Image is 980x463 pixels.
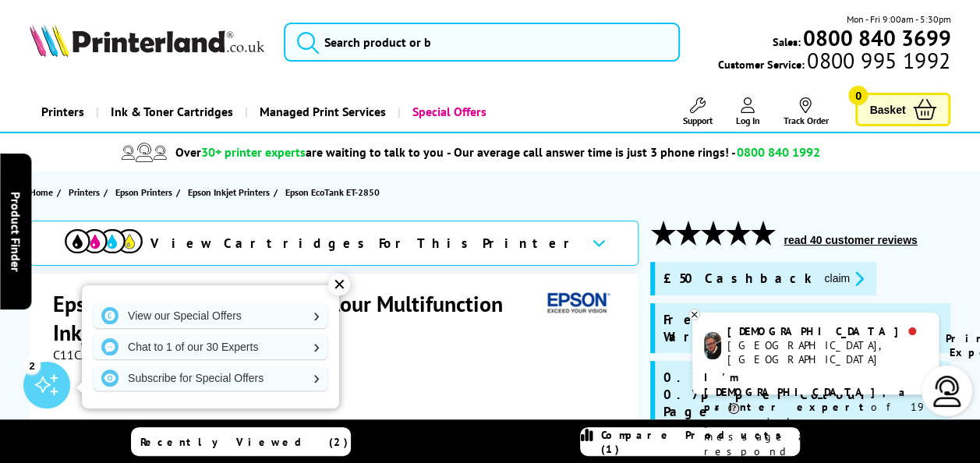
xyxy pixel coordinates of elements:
[69,184,100,200] span: Printers
[245,92,398,132] a: Managed Print Services
[140,435,348,449] span: Recently Viewed (2)
[201,144,306,160] span: 30+ printer experts
[736,144,819,160] span: 0800 840 1992
[718,53,950,72] span: Customer Service:
[175,144,444,160] span: Over are waiting to talk to you
[94,366,327,391] a: Subscribe for Special Offers
[30,23,264,57] img: Printerland Logo
[663,270,812,288] span: £50 Cashback
[704,332,721,359] img: chris-livechat.png
[601,428,799,456] span: Compare Products (1)
[69,184,104,200] a: Printers
[111,92,233,132] span: Ink & Toner Cartridges
[663,311,886,345] span: Free 5 Year Warranty
[94,334,327,359] a: Chat to 1 of our 30 Experts
[328,274,350,295] div: ✕
[735,115,759,126] span: Log In
[30,92,96,132] a: Printers
[96,92,245,132] a: Ink & Toner Cartridges
[704,370,927,459] p: of 19 years! Leave me a message and I'll respond ASAP
[772,34,800,49] span: Sales:
[94,303,327,328] a: View our Special Offers
[727,324,926,338] div: [DEMOGRAPHIC_DATA]
[805,53,950,68] span: 0800 995 1992
[779,233,922,247] button: read 40 customer reviews
[65,229,143,253] img: cmyk-icon.svg
[53,289,542,347] h1: Epson EcoTank ET-2850 A4 Colour Multifunction Inkjet Printer
[53,347,120,362] span: C11CJ63401
[188,184,274,200] a: Epson Inkjet Printers
[855,93,950,126] a: Basket 0
[580,427,800,456] a: Compare Products (1)
[30,184,57,200] a: Home
[284,23,680,62] input: Search product or b
[150,235,579,252] span: View Cartridges For This Printer
[783,97,828,126] a: Track Order
[30,184,53,200] span: Home
[727,338,926,366] div: [GEOGRAPHIC_DATA], [GEOGRAPHIC_DATA]
[541,289,613,318] img: Epson
[23,356,41,373] div: 2
[819,270,869,288] button: promo-description
[115,184,176,200] a: Epson Printers
[285,184,380,200] span: Epson EcoTank ET-2850
[30,23,264,60] a: Printerland Logo
[8,192,23,272] span: Product Finder
[447,144,819,160] span: - Our average call answer time is just 3 phone rings! -
[932,376,963,407] img: user-headset-light.svg
[398,92,498,132] a: Special Offers
[131,427,351,456] a: Recently Viewed (2)
[285,184,384,200] a: Epson EcoTank ET-2850
[869,99,905,120] span: Basket
[800,30,950,45] a: 0800 840 3699
[663,369,943,420] span: 0.3p per Mono Page, 0.7p per Colour Page*
[802,23,950,52] b: 0800 840 3699
[682,115,712,126] span: Support
[188,184,270,200] span: Epson Inkjet Printers
[735,97,759,126] a: Log In
[846,12,950,27] span: Mon - Fri 9:00am - 5:30pm
[704,370,910,414] b: I'm [DEMOGRAPHIC_DATA], a printer expert
[848,86,868,105] span: 0
[682,97,712,126] a: Support
[115,184,172,200] span: Epson Printers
